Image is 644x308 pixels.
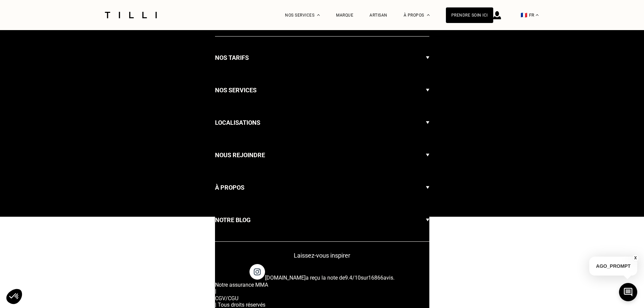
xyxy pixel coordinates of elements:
img: Menu déroulant à propos [427,14,430,16]
img: Menu déroulant [317,14,320,16]
span: 🇫🇷 [521,12,527,18]
img: Flèche menu déroulant [426,209,429,231]
p: Laissez-vous inspirer [215,252,429,259]
button: X [632,254,639,262]
h3: À propos [215,183,244,193]
img: Flèche menu déroulant [426,79,429,101]
span: 10 [355,275,361,281]
img: page instagram de Tilli une retoucherie à domicile [249,264,265,280]
a: Marque [336,13,353,18]
img: icône connexion [493,11,501,19]
span: CGV/CGU [215,295,238,302]
img: Flèche menu déroulant [426,176,429,199]
span: a reçu la note de sur avis. [265,275,395,281]
a: Artisan [369,13,387,18]
span: | Tous droits réservés [215,302,429,308]
span: Notre assurance MMA [215,282,268,288]
h3: Nos services [215,85,257,95]
span: / [345,275,361,281]
span: | [215,288,429,294]
h3: Nous rejoindre [215,150,265,160]
h3: Localisations [215,118,260,128]
p: AGO_PROMPT [589,257,637,276]
span: 16866 [368,275,383,281]
a: Notre assurance MMA [215,281,429,288]
span: [DOMAIN_NAME] [265,275,306,281]
img: Flèche menu déroulant [426,47,429,69]
span: 9.4 [345,275,352,281]
img: Logo du service de couturière Tilli [102,12,159,18]
a: CGV/CGU [215,294,429,302]
img: Flèche menu déroulant [426,112,429,134]
h3: Notre blog [215,215,251,225]
img: menu déroulant [536,14,539,16]
img: Flèche menu déroulant [426,144,429,166]
a: Prendre soin ici [446,7,493,23]
h3: Nos tarifs [215,53,249,63]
